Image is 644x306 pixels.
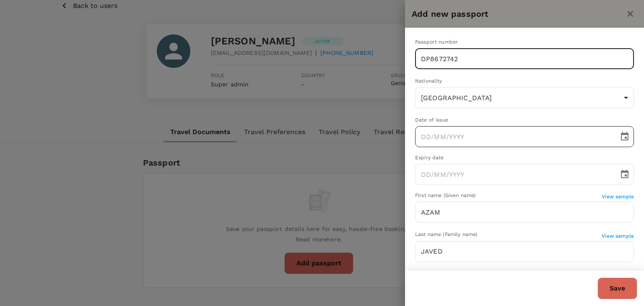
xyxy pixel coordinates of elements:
div: Expiry date [415,154,634,162]
div: Last name (Family name) [415,231,602,239]
h6: Add new passport [412,7,623,21]
div: Nationality [415,77,634,86]
div: First name (Given name) [415,192,602,200]
span: View sample [602,233,634,239]
input: DD/MM/YYYY [415,126,613,147]
div: Gender [415,270,634,278]
input: DD/MM/YYYY [415,164,613,185]
button: Choose date [616,166,633,183]
div: [GEOGRAPHIC_DATA] [415,87,634,108]
div: Passport number [415,38,634,47]
button: Choose date [616,128,633,145]
div: Date of issue [415,116,634,124]
button: close [623,7,637,21]
span: View sample [602,194,634,200]
button: Save [597,277,637,299]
